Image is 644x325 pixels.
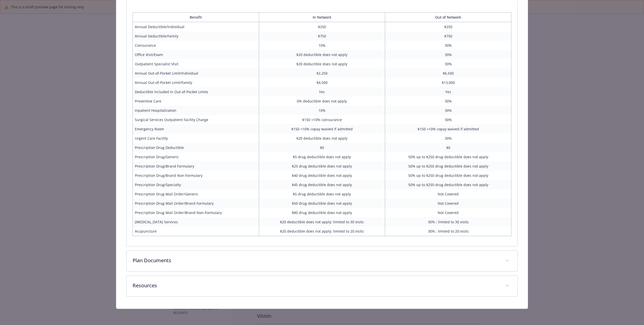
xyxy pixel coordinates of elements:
[385,78,511,87] td: $13,000
[385,227,511,236] td: 30% ; limited to 20 visits
[385,13,511,22] th: Out of Network
[133,22,259,32] td: Annual Deductible/Individual
[133,106,259,115] td: Inpatient Hospitalization
[133,217,259,227] td: [MEDICAL_DATA] Services
[259,161,385,171] td: $25 drug deductible does not apply
[127,276,517,296] div: Resources
[259,152,385,161] td: $5 drug deductible does not apply
[133,87,259,96] td: Deductible Included in Out-of-Pocket Limits
[259,87,385,96] td: Yes
[133,199,259,208] td: Prescription Drug Mail Order/Brand Formulary
[259,227,385,236] td: $20 deductible does not apply; limited to 20 visits
[259,143,385,152] td: $0
[133,180,259,189] td: Prescription Drug/Specialty
[385,199,511,208] td: Not Covered
[133,31,259,41] td: Annual Deductible/Family
[133,227,259,236] td: Acupuncture
[133,59,259,69] td: Outpatient Specialist Visit
[259,31,385,41] td: $750
[385,22,511,32] td: $250
[259,78,385,87] td: $4,500
[133,13,259,22] th: Benefit
[385,69,511,78] td: $6,500
[133,161,259,171] td: Prescription Drug/Brand Formulary
[385,217,511,227] td: 30% ; limited to 30 visits
[259,106,385,115] td: 10%
[385,50,511,59] td: 30%
[127,251,517,271] div: Plan Documents
[385,152,511,161] td: 50% up to $250 drug deductible does not apply
[133,69,259,78] td: Annual Out-of-Pocket Limit/Individual
[259,208,385,217] td: $80 drug deductible does not apply
[133,134,259,143] td: Urgent Care Facility
[133,124,259,134] td: Emergency Room
[259,96,385,106] td: 0% deductible does not apply
[133,50,259,59] td: Office Visit/Exam
[385,208,511,217] td: Not Covered
[259,189,385,199] td: $5 drug deductible does not apply
[133,115,259,124] td: Surgical Services Outpatient Facility Charge
[133,257,499,264] p: Plan Documents
[385,189,511,199] td: Not Covered
[133,152,259,161] td: Prescription Drug/Generic
[259,124,385,134] td: $150 +10% copay waived if admitted
[133,78,259,87] td: Annual Out-of-Pocket Limit/Family
[385,106,511,115] td: 30%
[385,124,511,134] td: $150 +10% copay waived if admitted
[133,282,499,289] p: Resources
[259,134,385,143] td: $20 deductible does not apply
[385,41,511,50] td: 30%
[259,199,385,208] td: $50 drug deductible does not apply
[127,8,517,246] div: Benefit Plan Details
[259,13,385,22] th: In Network
[259,50,385,59] td: $20 deductible does not apply
[133,189,259,199] td: Prescription Drug Mail Order/Generic
[385,171,511,180] td: 50% up to $250 drug deductible does not apply
[259,22,385,32] td: $250
[259,171,385,180] td: $40 drug deductible does not apply
[259,59,385,69] td: $20 deductible does not apply
[133,208,259,217] td: Prescription Drug Mail Order/Brand Non-Formulary
[133,96,259,106] td: Preventive Care
[259,217,385,227] td: $20 deductible does not apply; limited to 30 visits
[259,180,385,189] td: $45 drug deductible does not apply
[385,31,511,41] td: $750
[133,171,259,180] td: Prescription Drug/Brand Non-Formulary
[385,59,511,69] td: 30%
[259,115,385,124] td: $150 +10% coinsurance
[385,143,511,152] td: $0
[385,115,511,124] td: 30%
[385,180,511,189] td: 50% up to $250 drug deductible does not apply
[133,143,259,152] td: Prescription Drug Deductible
[385,161,511,171] td: 50% up to $250 drug deductible does not apply
[259,69,385,78] td: $2,250
[385,87,511,96] td: Yes
[133,41,259,50] td: Coinsurance
[385,134,511,143] td: 30%
[385,96,511,106] td: 30%
[259,41,385,50] td: 10%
